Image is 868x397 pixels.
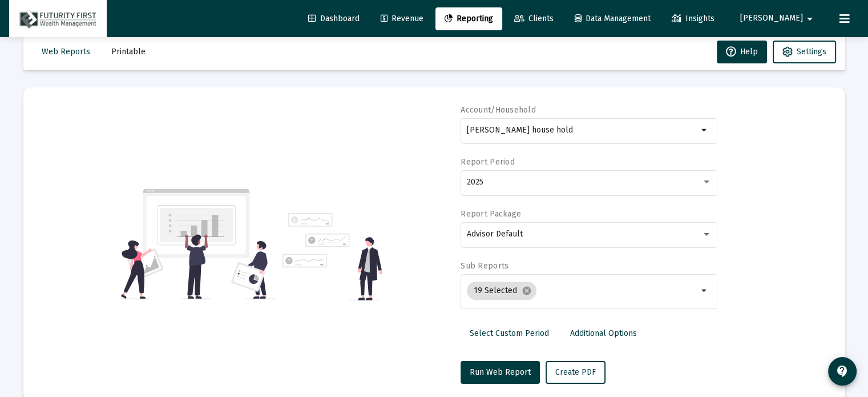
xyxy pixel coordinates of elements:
[522,286,532,296] mat-icon: cancel
[467,229,523,239] span: Advisor Default
[835,364,849,378] mat-icon: contact_support
[42,47,90,57] span: Web Reports
[308,14,360,23] span: Dashboard
[381,14,423,23] span: Revenue
[773,41,836,63] button: Settings
[467,279,698,302] mat-chip-list: Selection
[461,105,536,115] label: Account/Household
[570,328,637,338] span: Additional Options
[726,47,758,57] span: Help
[698,123,712,137] mat-icon: arrow_drop_down
[461,361,540,384] button: Run Web Report
[372,7,433,30] a: Revenue
[514,14,554,23] span: Clients
[726,7,830,30] button: [PERSON_NAME]
[299,7,369,30] a: Dashboard
[575,14,651,23] span: Data Management
[505,7,563,30] a: Clients
[546,361,605,384] button: Create PDF
[111,47,146,57] span: Printable
[566,7,660,30] a: Data Management
[119,187,276,300] img: reporting
[797,47,826,57] span: Settings
[698,284,712,298] mat-icon: arrow_drop_down
[555,367,596,377] span: Create PDF
[461,209,521,219] label: Report Package
[461,261,508,271] label: Sub Reports
[717,41,767,63] button: Help
[467,177,483,187] span: 2025
[33,41,99,63] button: Web Reports
[102,41,155,63] button: Printable
[470,367,531,377] span: Run Web Report
[663,7,724,30] a: Insights
[467,282,536,300] mat-chip: 19 Selected
[445,14,493,23] span: Reporting
[467,126,698,135] input: Search or select an account or household
[18,7,98,30] img: Dashboard
[740,14,803,23] span: [PERSON_NAME]
[672,14,714,23] span: Insights
[435,7,502,30] a: Reporting
[803,7,817,30] mat-icon: arrow_drop_down
[282,213,382,300] img: reporting-alt
[461,157,515,167] label: Report Period
[470,328,549,338] span: Select Custom Period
